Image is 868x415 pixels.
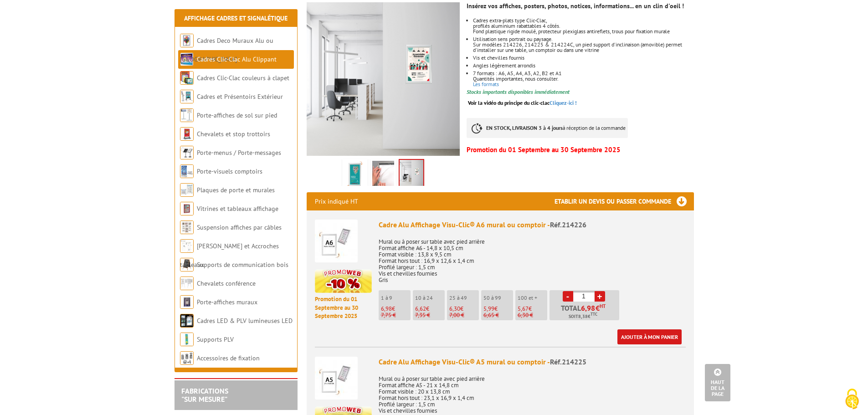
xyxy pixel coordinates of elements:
[596,304,600,312] span: €
[518,312,547,318] p: 6,30 €
[595,291,605,302] a: +
[415,312,445,318] p: 7,35 €
[197,149,281,157] a: Porte-menus / Porte-messages
[180,164,194,178] img: Porte-visuels comptoirs
[379,220,686,230] div: Cadre Alu Affichage Visu-Clic® A6 mural ou comptoir -
[591,312,597,317] sup: TTC
[180,242,279,269] a: [PERSON_NAME] et Accroches tableaux
[483,312,513,318] p: 6,65 €
[197,74,289,82] a: Cadres Clic-Clac couleurs à clapet
[467,88,570,95] font: Stocks importants disponibles immédiatement
[617,329,682,344] a: Ajouter à mon panier
[180,202,194,215] img: Vitrines et tableaux affichage
[197,298,257,306] a: Porte-affiches muraux
[180,146,194,159] img: Porte-menus / Porte-messages
[473,63,693,68] li: Angles légèrement arrondis
[552,304,619,320] p: Total
[468,99,550,106] span: Voir la vidéo du principe du clic-clac
[180,295,194,309] img: Porte-affiches muraux
[836,384,868,415] button: Cookies (fenêtre modale)
[381,295,411,301] p: 1 à 9
[315,220,358,262] img: Cadre Alu Affichage Visu-Clic® A6 mural ou comptoir
[381,306,411,312] p: €
[379,357,686,367] div: Cadre Alu Affichage Visu-Clic® A5 mural ou comptoir -
[563,291,573,302] a: -
[197,317,293,325] a: Cadres LED & PLV lumineuses LED
[518,305,529,313] span: 5,67
[180,277,194,290] img: Chevalets conférence
[197,186,275,194] a: Plaques de porte et murales
[197,354,260,362] a: Accessoires de fixation
[473,71,693,82] p: 7 formats : A6, A5, A4, A3, A2, B2 et A1 Quantités importantes, nous consulter.
[197,335,234,343] a: Supports PLV
[483,305,494,313] span: 5,99
[315,192,358,210] p: Prix indiqué HT
[315,269,372,293] img: promotion
[705,364,730,401] a: Haut de la page
[181,386,228,404] a: FABRICATIONS"Sur Mesure"
[415,295,445,301] p: 10 à 24
[180,36,273,63] a: Cadres Deco Muraux Alu ou [GEOGRAPHIC_DATA]
[569,313,597,320] span: Soit €
[550,220,586,229] span: Réf.214226
[483,295,513,301] p: 50 à 99
[180,108,194,122] img: Porte-affiches de sol sur pied
[197,111,277,119] a: Porte-affiches de sol sur pied
[518,295,547,301] p: 100 et +
[400,160,423,188] img: cadre_clic_clac_214226.jpg
[449,306,479,312] p: €
[473,36,693,53] li: Utilisation sens portrait ou paysage. Sur modèles 214226, 214225 & 214224C, un pied support d'inc...
[467,118,628,138] p: à réception de la commande
[344,161,366,189] img: cadres_aluminium_clic_clac_214226_4.jpg
[372,161,394,189] img: cadre_alu_affichage_visu_clic_a6_a5_a4_a3_a2_a1_b2_214226_214225_214224c_214224_214223_214222_214...
[307,2,460,156] img: cadre_clic_clac_214226.jpg
[578,313,588,320] span: 8,38
[600,303,606,309] sup: HT
[555,192,694,210] h3: Etablir un devis ou passer commande
[315,357,358,400] img: Cadre Alu Affichage Visu-Clic® A5 mural ou comptoir
[197,92,283,101] a: Cadres et Présentoirs Extérieur
[180,314,194,328] img: Cadres LED & PLV lumineuses LED
[483,306,513,312] p: €
[180,34,194,47] img: Cadres Deco Muraux Alu ou Bois
[197,167,262,175] a: Porte-visuels comptoirs
[197,55,277,63] a: Cadres Clic-Clac Alu Clippant
[180,90,194,103] img: Cadres et Présentoirs Extérieur
[197,261,288,269] a: Supports de communication bois
[197,223,282,231] a: Suspension affiches par câbles
[449,312,479,318] p: 7,00 €
[197,205,278,213] a: Vitrines et tableaux affichage
[415,306,445,312] p: €
[180,220,194,234] img: Suspension affiches par câbles
[449,305,460,313] span: 6,30
[473,18,693,34] li: Cadres extra-plats type Clic-Clac, profilés aluminium rabattables 4 côtés. Fond plastique rigide ...
[180,183,194,197] img: Plaques de porte et murales
[180,127,194,141] img: Chevalets et stop trottoirs
[184,14,288,22] a: Affichage Cadres et Signalétique
[467,147,693,153] p: Promotion du 01 Septembre au 30 Septembre 2025
[381,305,392,313] span: 6,98
[841,388,863,410] img: Cookies (fenêtre modale)
[550,357,586,366] span: Réf.214225
[486,124,563,131] strong: EN STOCK, LIVRAISON 3 à 4 jours
[379,232,686,283] p: Mural ou à poser sur table avec pied arrière Format affiche A6 - 14,8 x 10,5 cm Format visible : ...
[468,99,577,106] a: Voir la vidéo du principe du clic-clacCliquez-ici !
[415,305,426,313] span: 6,62
[197,130,270,138] a: Chevalets et stop trottoirs
[467,2,684,10] strong: Insérez vos affiches, posters, photos, notices, informations... en un clin d'oeil !
[180,239,194,253] img: Cimaises et Accroches tableaux
[581,304,596,312] span: 6,98
[180,333,194,346] img: Supports PLV
[473,55,693,61] p: Vis et chevilles fournis
[180,351,194,365] img: Accessoires de fixation
[315,295,372,321] p: Promotion du 01 Septembre au 30 Septembre 2025
[197,279,256,287] a: Chevalets conférence
[449,295,479,301] p: 25 à 49
[518,306,547,312] p: €
[473,81,499,87] a: Les formats
[180,71,194,85] img: Cadres Clic-Clac couleurs à clapet
[381,312,411,318] p: 7,75 €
